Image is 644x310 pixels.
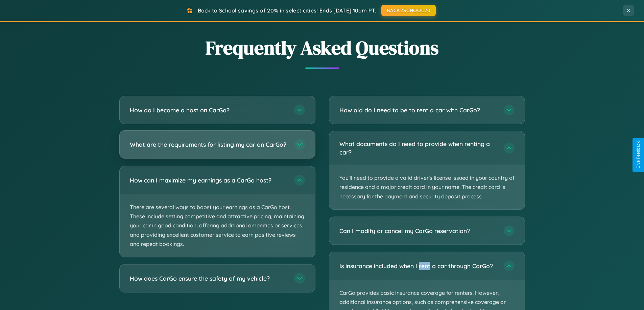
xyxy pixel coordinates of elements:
h3: How old do I need to be to rent a car with CarGo? [339,106,497,114]
p: There are several ways to boost your earnings as a CarGo host. These include setting competitive ... [120,194,315,257]
h3: Is insurance included when I rent a car through CarGo? [339,262,497,270]
h3: Can I modify or cancel my CarGo reservation? [339,227,497,235]
p: You'll need to provide a valid driver's license issued in your country of residence and a major c... [329,165,525,209]
span: Back to School savings of 20% in select cities! Ends [DATE] 10am PT. [198,7,376,14]
h2: Frequently Asked Questions [119,35,525,61]
button: BACK2SCHOOL20 [381,5,436,16]
h3: What are the requirements for listing my car on CarGo? [130,140,287,149]
h3: How does CarGo ensure the safety of my vehicle? [130,274,287,283]
h3: How do I become a host on CarGo? [130,106,287,114]
h3: How can I maximize my earnings as a CarGo host? [130,176,287,185]
h3: What documents do I need to provide when renting a car? [339,140,497,156]
div: Give Feedback [636,141,641,169]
